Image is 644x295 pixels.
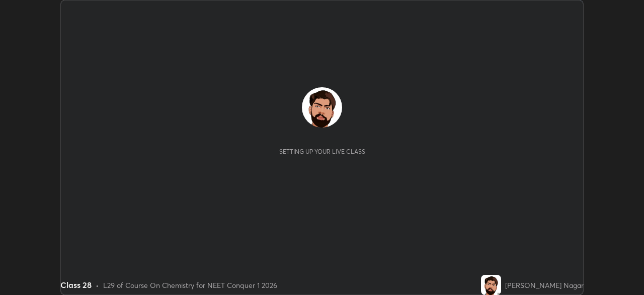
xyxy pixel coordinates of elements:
[60,279,92,291] div: Class 28
[96,280,99,290] div: •
[505,280,584,290] div: [PERSON_NAME] Nagar
[302,87,342,128] img: 8a6df0ca86aa4bafae21e328bd8b9af3.jpg
[279,148,365,155] div: Setting up your live class
[103,280,277,290] div: L29 of Course On Chemistry for NEET Conquer 1 2026
[481,275,501,295] img: 8a6df0ca86aa4bafae21e328bd8b9af3.jpg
